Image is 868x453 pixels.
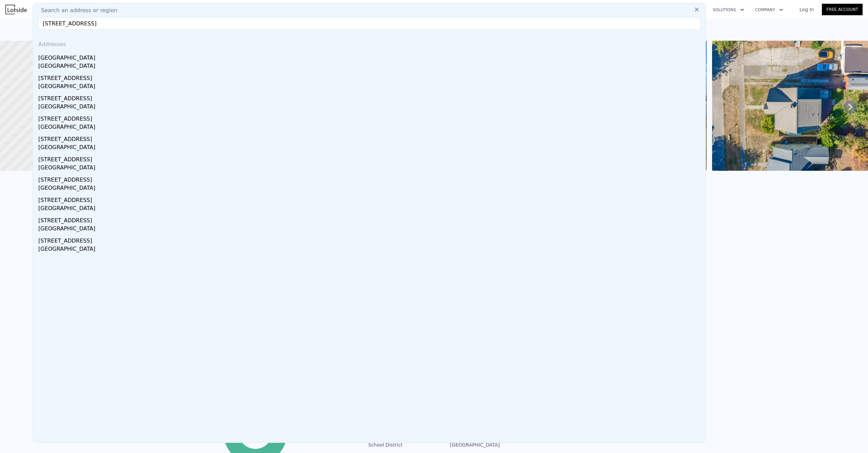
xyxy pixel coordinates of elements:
div: [GEOGRAPHIC_DATA] [38,204,703,214]
div: [GEOGRAPHIC_DATA] [38,245,703,254]
div: [STREET_ADDRESS] [38,71,703,82]
div: [GEOGRAPHIC_DATA] [38,123,703,132]
div: [GEOGRAPHIC_DATA] [38,103,703,112]
div: School District [368,441,434,448]
div: [STREET_ADDRESS] [38,214,703,225]
div: [GEOGRAPHIC_DATA] [38,143,703,153]
div: [GEOGRAPHIC_DATA] [38,82,703,92]
div: [STREET_ADDRESS] [38,153,703,164]
a: Log In [791,6,822,13]
div: [STREET_ADDRESS] [38,234,703,245]
div: [STREET_ADDRESS] [38,92,703,103]
button: Company [750,4,789,16]
div: [STREET_ADDRESS] [38,173,703,184]
img: Lotside [5,5,27,14]
div: [STREET_ADDRESS] [38,132,703,143]
div: [GEOGRAPHIC_DATA] [38,62,703,71]
button: Solutions [707,4,750,16]
div: [STREET_ADDRESS] [38,112,703,123]
a: Free Account [822,4,863,15]
div: Addresses [36,35,703,51]
span: Search an address or region [36,6,117,15]
div: [GEOGRAPHIC_DATA] [38,184,703,193]
div: [STREET_ADDRESS] [38,193,703,204]
div: [GEOGRAPHIC_DATA] [38,225,703,234]
div: [GEOGRAPHIC_DATA] [434,441,500,448]
div: [GEOGRAPHIC_DATA] [38,51,703,62]
div: [GEOGRAPHIC_DATA] [38,164,703,173]
input: Enter an address, city, region, neighborhood or zip code [38,17,700,29]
